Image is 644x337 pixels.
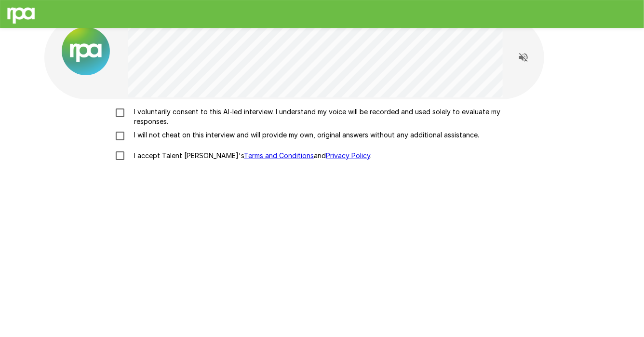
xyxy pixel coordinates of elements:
[130,151,372,161] p: I accept Talent [PERSON_NAME]'s and .
[244,151,314,160] a: Terms and Conditions
[326,151,370,160] a: Privacy Policy
[514,48,533,67] button: Read questions aloud
[130,107,534,126] p: I voluntarily consent to this AI-led interview. I understand my voice will be recorded and used s...
[130,130,479,140] p: I will not cheat on this interview and will provide my own, original answers without any addition...
[62,27,110,75] img: new%2520logo%2520(1).png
